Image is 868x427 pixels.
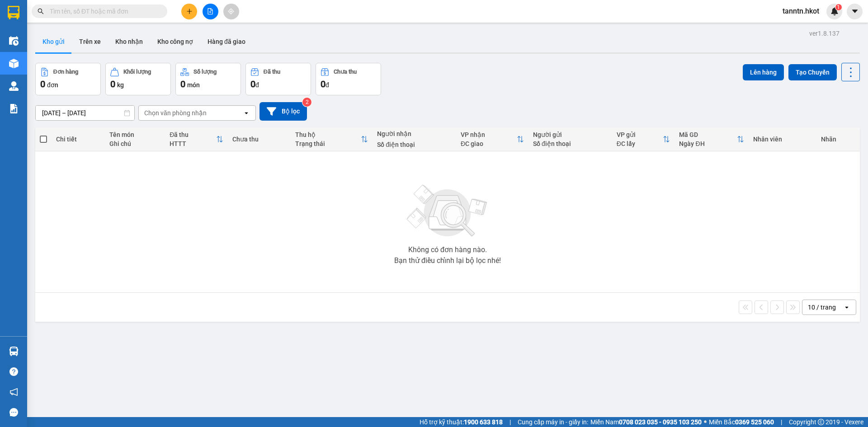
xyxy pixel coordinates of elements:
[203,4,218,19] button: file-add
[245,63,311,95] button: Đã thu0đ
[170,131,216,138] div: Đã thu
[108,31,150,52] button: Kho nhận
[847,4,863,19] button: caret-down
[781,417,782,427] span: |
[255,81,259,89] span: đ
[325,81,329,89] span: đ
[617,140,663,147] div: ĐC lấy
[316,63,381,95] button: Chưa thu0đ
[144,108,207,117] div: Chọn văn phòng nhận
[377,130,452,137] div: Người nhận
[117,81,124,89] span: kg
[243,109,250,117] svg: open
[38,8,44,14] span: search
[590,417,702,427] span: Miền Nam
[295,131,361,138] div: Thu hộ
[619,418,702,426] strong: 0708 023 035 - 0935 103 250
[105,63,171,95] button: Khối lượng0kg
[464,418,503,426] strong: 1900 633 818
[170,140,216,147] div: HTTT
[35,63,101,95] button: Đơn hàng0đơn
[47,81,58,89] span: đơn
[181,4,197,19] button: plus
[394,257,501,264] div: Bạn thử điều chỉnh lại bộ lọc nhé!
[818,419,824,425] span: copyright
[809,28,840,38] div: ver 1.8.137
[334,69,357,75] div: Chưa thu
[40,79,45,89] span: 0
[461,140,517,147] div: ĐC giao
[775,5,826,17] span: tanntn.hkot
[753,136,811,143] div: Nhân viên
[461,131,517,138] div: VP nhận
[402,179,493,243] img: svg+xml;base64,PHN2ZyBjbGFzcz0ibGlzdC1wbHVnX19zdmciIHhtbG5zPSJodHRwOi8vd3d3LnczLm9yZy8yMDAwL3N2Zy...
[186,8,193,14] span: plus
[53,69,78,75] div: Đơn hàng
[788,64,837,80] button: Tạo Chuyến
[617,131,663,138] div: VP gửi
[679,140,737,147] div: Ngày ĐH
[165,127,228,151] th: Toggle SortBy
[200,31,253,52] button: Hàng đã giao
[518,417,588,427] span: Cung cấp máy in - giấy in:
[109,131,160,138] div: Tên món
[612,127,675,151] th: Toggle SortBy
[187,81,200,89] span: món
[851,7,859,15] span: caret-down
[264,69,280,75] div: Đã thu
[56,136,100,143] div: Chi tiết
[109,140,160,147] div: Ghi chú
[9,367,18,376] span: question-circle
[302,98,311,107] sup: 2
[9,81,19,91] img: warehouse-icon
[843,304,850,311] svg: open
[9,347,19,356] img: warehouse-icon
[835,4,842,10] sup: 1
[408,246,487,253] div: Không có đơn hàng nào.
[830,7,839,15] img: icon-new-feature
[743,64,784,80] button: Lên hàng
[259,102,307,121] button: Bộ lọc
[150,31,200,52] button: Kho công nợ
[295,140,361,147] div: Trạng thái
[9,36,19,46] img: warehouse-icon
[72,31,108,52] button: Trên xe
[180,79,185,89] span: 0
[291,127,373,151] th: Toggle SortBy
[837,4,840,10] span: 1
[9,408,18,417] span: message
[709,417,774,427] span: Miền Bắc
[207,8,213,14] span: file-add
[250,79,255,89] span: 0
[808,303,836,312] div: 10 / trang
[193,69,217,75] div: Số lượng
[679,131,737,138] div: Mã GD
[8,6,19,19] img: logo-vxr
[50,6,156,16] input: Tìm tên, số ĐT hoặc mã đơn
[123,69,151,75] div: Khối lượng
[509,417,511,427] span: |
[110,79,115,89] span: 0
[704,420,707,424] span: ⚪️
[321,79,325,89] span: 0
[533,140,608,147] div: Số điện thoại
[9,388,18,396] span: notification
[533,131,608,138] div: Người gửi
[456,127,528,151] th: Toggle SortBy
[36,106,134,120] input: Select a date range.
[228,8,234,14] span: aim
[377,141,452,148] div: Số điện thoại
[420,417,503,427] span: Hỗ trợ kỹ thuật:
[223,4,239,19] button: aim
[232,136,286,143] div: Chưa thu
[821,136,855,143] div: Nhãn
[175,63,241,95] button: Số lượng0món
[35,31,72,52] button: Kho gửi
[675,127,749,151] th: Toggle SortBy
[9,104,19,113] img: solution-icon
[735,418,774,426] strong: 0369 525 060
[9,59,19,68] img: warehouse-icon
